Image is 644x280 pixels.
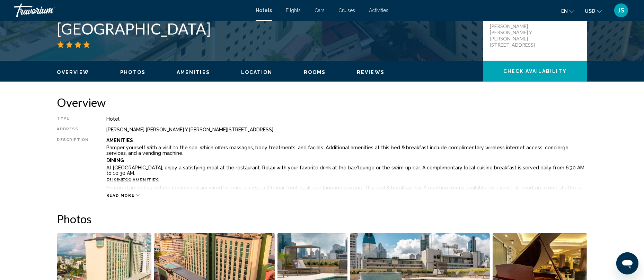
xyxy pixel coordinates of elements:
[120,69,145,75] span: Photos
[106,138,133,143] b: Amenities
[618,7,625,14] span: JS
[241,69,273,75] span: Location
[57,138,89,189] div: Description
[304,69,326,75] button: Rooms
[14,3,249,17] a: Travorium
[338,8,355,13] a: Cruises
[106,193,140,198] button: Read more
[561,6,574,16] button: Change language
[57,212,587,226] h2: Photos
[503,69,567,74] span: Check Availability
[315,8,325,13] a: Cars
[106,158,124,163] b: Dining
[241,69,273,75] button: Location
[106,178,159,183] b: Business Amenities
[106,116,587,122] div: Hotel
[357,69,385,75] button: Reviews
[369,8,388,13] a: Activities
[106,145,587,156] p: Pamper yourself with a visit to the spa, which offers massages, body treatments, and facials. Add...
[177,69,210,75] span: Amenities
[177,69,210,75] button: Amenities
[57,127,89,132] div: Address
[616,252,638,274] iframe: Button to launch messaging window
[57,69,89,75] button: Overview
[106,165,587,176] p: At [GEOGRAPHIC_DATA], enjoy a satisfying meal at the restaurant. Relax with your favorite drink a...
[357,69,385,75] span: Reviews
[57,116,89,122] div: Type
[57,69,89,75] span: Overview
[57,20,476,38] h1: [GEOGRAPHIC_DATA]
[57,95,587,109] h2: Overview
[490,23,546,48] p: [PERSON_NAME] [PERSON_NAME] Y [PERSON_NAME][STREET_ADDRESS]
[286,8,301,13] a: Flights
[106,127,587,132] div: [PERSON_NAME] [PERSON_NAME] Y [PERSON_NAME][STREET_ADDRESS]
[304,69,326,75] span: Rooms
[256,8,272,13] a: Hotels
[483,61,587,82] button: Check Availability
[561,8,568,14] span: en
[106,193,135,198] span: Read more
[120,69,145,75] button: Photos
[612,3,630,18] button: User Menu
[585,8,595,14] span: USD
[585,6,602,16] button: Change currency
